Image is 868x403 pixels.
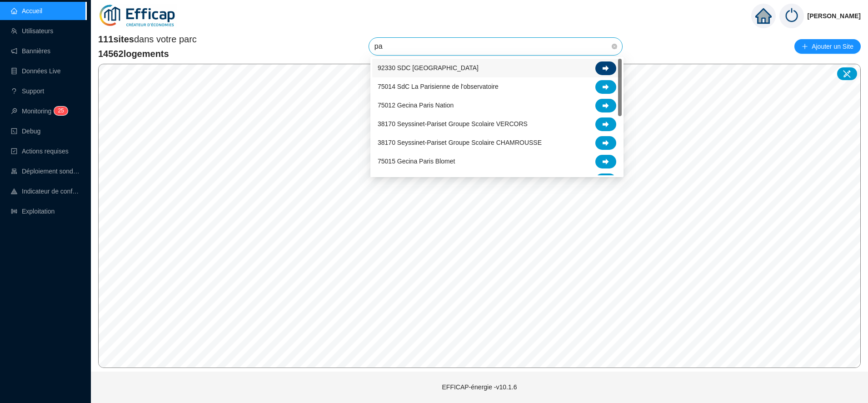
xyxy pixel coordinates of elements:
span: 92330 SDC [GEOGRAPHIC_DATA] [378,63,479,73]
span: close-circle [612,44,617,49]
span: [PERSON_NAME] [808,1,861,31]
span: 111 sites [98,34,134,44]
span: 75014 SdC La Parisienne de l'observatoire [378,82,499,92]
span: Ajouter un Site [812,40,853,53]
span: EFFICAP-énergie - v10.1.6 [442,383,517,391]
span: plus [802,43,808,50]
canvas: Map [99,64,860,367]
div: 38170 Seyssinet-Pariset Groupe Scolaire CHAMROUSSE [372,133,622,152]
a: heat-mapIndicateur de confort [11,188,80,195]
div: 38170 Seyssinet-Pariset Groupe Scolaire VERCORS [372,115,622,133]
button: Ajouter un Site [794,39,861,54]
span: 38170 Seyssinet-Pariset Groupe Scolaire CHAMROUSSE [378,138,542,148]
a: databaseDonnées Live [11,67,61,75]
a: codeDebug [11,128,40,135]
span: 14562 logements [98,47,197,60]
a: teamUtilisateurs [11,27,53,35]
a: slidersExploitation [11,208,55,215]
a: clusterDéploiement sondes [11,168,80,175]
img: power [779,4,804,28]
span: dans votre parc [98,33,197,46]
div: 75015 Gecina Paris Blomet [372,152,622,171]
div: 92330 SDC Parc Penthievre [372,59,622,77]
div: 75014 SdC La Parisienne de l'observatoire [372,77,622,96]
a: questionSupport [11,87,44,95]
div: 75015 SDC Paris XV [372,171,622,189]
sup: 25 [54,107,67,115]
div: 75012 Gecina Paris Nation [372,96,622,115]
span: 2 [58,107,61,114]
a: monitorMonitoring25 [11,107,65,115]
span: Actions requises [22,148,69,155]
span: 38170 Seyssinet-Pariset Groupe Scolaire VERCORS [378,119,528,129]
a: homeAccueil [11,7,42,15]
span: check-square [11,148,17,154]
span: home [755,8,772,24]
a: notificationBannières [11,47,50,55]
span: 75015 Gecina Paris Blomet [378,157,455,166]
span: 5 [61,107,64,114]
span: 75012 Gecina Paris Nation [378,101,454,110]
